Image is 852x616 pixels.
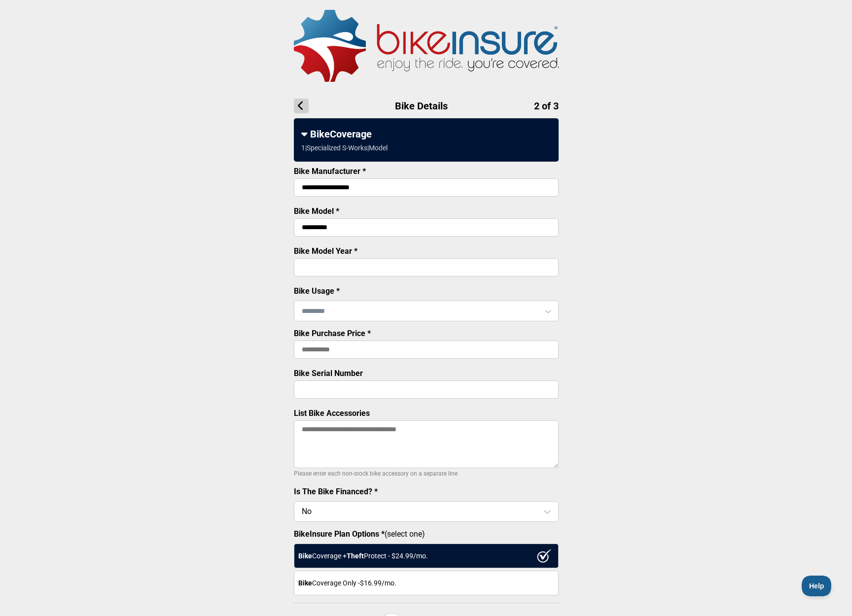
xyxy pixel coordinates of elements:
label: Is The Bike Financed? * [294,487,378,496]
label: (select one) [294,529,559,539]
p: Please enter each non-stock bike accessory on a separate line [294,468,559,479]
label: Bike Model Year * [294,246,357,256]
label: List Bike Accessories [294,409,370,418]
strong: BikeInsure Plan Options * [294,529,385,539]
span: 2 of 3 [534,100,559,112]
label: Bike Serial Number [294,369,363,378]
label: Bike Model * [294,206,339,216]
div: Coverage + Protect - $ 24.99 /mo. [294,544,559,568]
div: 1 | Specialized S-Works | Model [301,144,388,152]
strong: Bike [298,552,312,560]
strong: Theft [347,552,364,560]
h1: Bike Details [294,99,559,113]
div: BikeCoverage [301,128,551,140]
label: Bike Purchase Price * [294,329,371,338]
img: ux1sgP1Haf775SAghJI38DyDlYP+32lKFAAAAAElFTkSuQmCC [537,549,552,563]
label: Bike Usage * [294,286,340,296]
strong: Bike [298,579,312,587]
label: Bike Manufacturer * [294,167,366,176]
iframe: Toggle Customer Support [802,576,832,596]
div: Coverage Only - $16.99 /mo. [294,571,559,595]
